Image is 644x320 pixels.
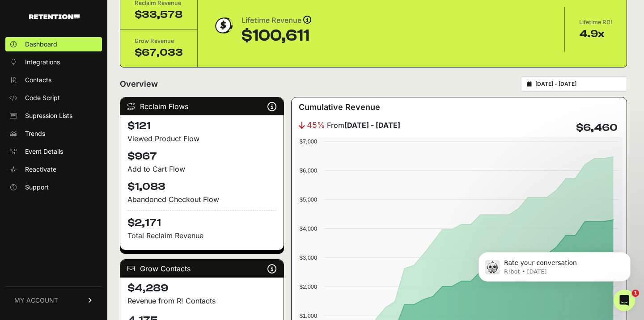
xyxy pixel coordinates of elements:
span: Support [25,183,49,192]
h4: $1,083 [127,180,276,194]
iframe: Intercom notifications message [465,233,644,296]
a: Event Details [5,144,102,159]
div: Grow Revenue [135,37,183,46]
a: Dashboard [5,37,102,51]
h4: $121 [127,119,276,133]
a: Support [5,180,102,194]
span: MY ACCOUNT [14,296,58,305]
div: Lifetime Revenue [241,14,311,27]
h3: Cumulative Revenue [299,101,380,114]
span: Trends [25,129,45,138]
text: $2,000 [300,283,317,290]
span: Dashboard [25,40,57,49]
div: $67,033 [135,46,183,60]
a: Trends [5,126,102,141]
p: Total Reclaim Revenue [127,230,276,241]
div: $33,578 [135,8,183,22]
text: $3,000 [300,254,317,261]
a: Supression Lists [5,109,102,123]
span: Contacts [25,76,51,84]
h2: Overview [120,78,158,90]
span: Supression Lists [25,111,72,120]
text: $5,000 [300,196,317,203]
text: $7,000 [300,138,317,145]
div: Abandoned Checkout Flow [127,194,276,205]
a: Reactivate [5,162,102,177]
div: 4.9x [579,27,612,41]
strong: [DATE] - [DATE] [344,121,400,130]
a: Contacts [5,73,102,87]
div: Add to Cart Flow [127,164,276,174]
h4: $2,171 [127,210,276,230]
a: Code Script [5,91,102,105]
a: Integrations [5,55,102,69]
span: 1 [632,290,639,297]
text: $6,000 [300,167,317,174]
text: $4,000 [300,225,317,232]
h4: $4,289 [127,281,276,295]
iframe: Intercom live chat [614,290,635,311]
div: Lifetime ROI [579,18,612,27]
text: $1,000 [300,312,317,319]
p: Revenue from R! Contacts [127,295,276,306]
span: Reactivate [25,165,56,174]
div: Viewed Product Flow [127,133,276,144]
span: Event Details [25,147,63,156]
h4: $967 [127,149,276,164]
span: Integrations [25,58,60,67]
span: 45% [307,119,325,131]
div: Reclaim Flows [120,97,284,115]
div: $100,611 [241,27,311,45]
a: MY ACCOUNT [5,286,102,314]
span: From [327,120,400,131]
div: Grow Contacts [120,260,284,278]
span: Code Script [25,93,60,102]
img: dollar-coin-05c43ed7efb7bc0c12610022525b4bbbb207c7efeef5aecc26f025e68dcafac9.png [212,14,234,37]
h4: $6,460 [576,121,618,135]
img: Retention.com [29,14,80,19]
